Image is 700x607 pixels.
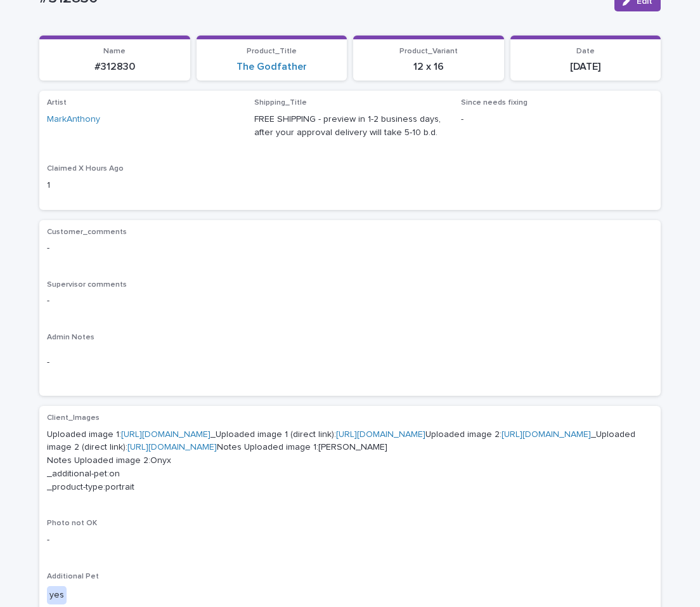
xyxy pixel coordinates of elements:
[47,228,127,236] span: Customer_comments
[47,61,183,73] p: #312830
[47,519,97,527] span: Photo not OK
[47,573,99,580] span: Additional Pet
[47,334,94,341] span: Admin Notes
[47,281,127,289] span: Supervisor comments
[254,113,446,140] p: FREE SHIPPING - preview in 1-2 business days, after your approval delivery will take 5-10 b.d.
[47,242,653,255] p: -
[336,430,425,439] a: [URL][DOMAIN_NAME]
[47,428,653,494] p: Uploaded image 1: _Uploaded image 1 (direct link): Uploaded image 2: _Uploaded image 2 (direct li...
[518,61,654,73] p: [DATE]
[399,48,458,55] span: Product_Variant
[361,61,496,73] p: 12 x 16
[47,533,653,547] p: -
[502,430,591,439] a: [URL][DOMAIN_NAME]
[47,356,653,369] p: -
[47,99,67,107] span: Artist
[121,430,211,439] a: [URL][DOMAIN_NAME]
[47,586,67,604] div: yes
[47,165,124,173] span: Claimed X Hours Ago
[127,443,217,452] a: [URL][DOMAIN_NAME]
[103,48,126,55] span: Name
[47,113,100,126] a: MarkAnthony
[247,48,297,55] span: Product_Title
[461,113,653,126] p: -
[461,99,528,107] span: Since needs fixing
[237,61,307,73] a: The Godfather
[576,48,595,55] span: Date
[47,294,653,308] p: -
[47,414,100,422] span: Client_Images
[47,179,239,192] p: 1
[254,99,307,107] span: Shipping_Title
